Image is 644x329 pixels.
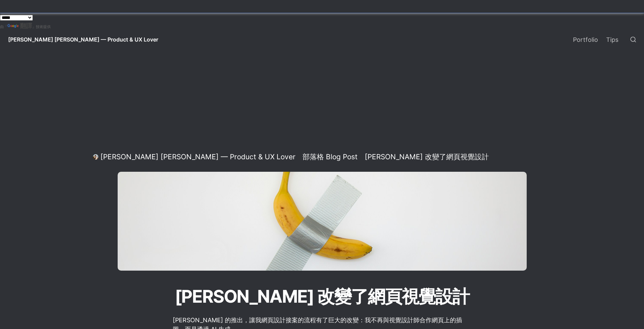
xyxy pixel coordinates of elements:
[301,153,360,161] a: 部落格 Blog Post
[365,153,489,161] div: [PERSON_NAME] 改變了網頁視覺設計
[303,153,358,161] div: 部落格 Blog Post
[363,153,491,161] a: [PERSON_NAME] 改變了網頁視覺設計
[118,172,527,271] img: Nano Banana 改變了網頁視覺設計
[298,154,300,160] span: /
[360,154,362,160] span: /
[569,30,602,49] a: Portfolio
[140,283,505,310] h1: [PERSON_NAME] 改變了網頁視覺設計
[8,36,158,43] span: [PERSON_NAME] [PERSON_NAME] — Product & UX Lover
[119,52,525,147] iframe: Advertisement
[602,30,622,49] a: Tips
[100,153,295,161] div: [PERSON_NAME] [PERSON_NAME] — Product & UX Lover
[7,24,20,29] img: Google 翻譯
[7,22,32,29] a: 翻譯
[91,153,297,161] a: [PERSON_NAME] [PERSON_NAME] — Product & UX Lover
[3,30,164,49] a: [PERSON_NAME] [PERSON_NAME] — Product & UX Lover
[93,154,98,160] img: Daniel Lee — Product & UX Lover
